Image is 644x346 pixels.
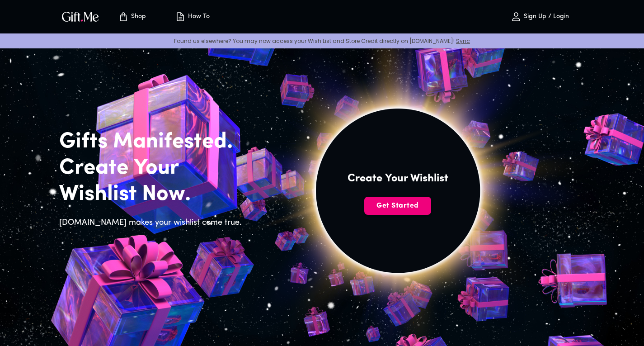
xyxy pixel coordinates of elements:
[7,37,637,45] p: Found us elsewhere? You may now access your Wish List and Store Credit directly on [DOMAIN_NAME]!
[522,13,569,21] p: Sign Up / Login
[168,2,217,31] button: How To
[59,129,247,155] h2: Gifts Manifested.
[59,181,247,208] h2: Wishlist Now.
[107,2,157,31] button: Store page
[186,13,210,21] p: How To
[364,201,431,211] span: Get Started
[59,11,102,22] button: GiftMe Logo
[348,171,448,186] h4: Create Your Wishlist
[60,10,101,23] img: GiftMe Logo
[495,2,585,31] button: Sign Up / Login
[59,217,247,229] h6: [DOMAIN_NAME] makes your wishlist come true.
[59,155,247,181] h2: Create Your
[456,37,470,45] a: Sync
[364,197,431,215] button: Get Started
[175,11,186,22] img: how-to.svg
[129,13,146,21] p: Shop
